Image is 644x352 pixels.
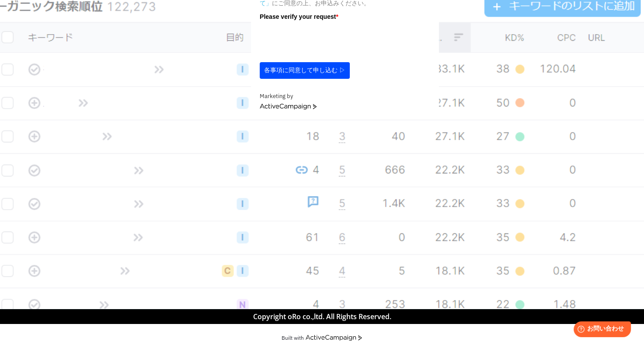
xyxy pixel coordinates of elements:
[260,62,350,79] button: 各事項に同意して申し込む ▷
[260,24,393,58] iframe: reCAPTCHA
[282,334,304,341] div: Built with
[260,12,430,21] label: Please verify your request
[566,318,634,342] iframe: Help widget launcher
[253,312,391,321] span: Copyright oRo co.,ltd. All Rights Reserved.
[260,92,430,101] div: Marketing by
